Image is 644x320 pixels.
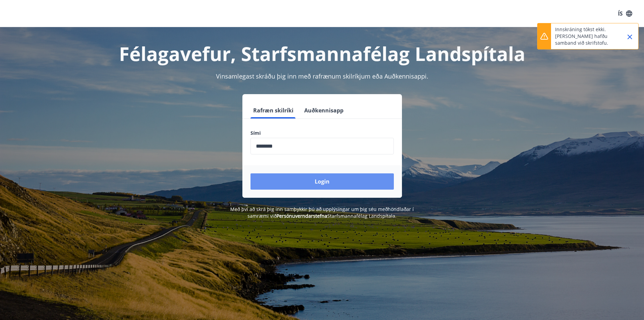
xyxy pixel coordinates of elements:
[277,213,327,219] a: Persónuverndarstefna
[555,26,615,46] p: Innskráning tókst ekki. [PERSON_NAME] hafðu samband við skrifstofu.
[251,102,296,119] button: Rafræn skilríki
[302,102,346,119] button: Auðkennisapp
[251,130,394,136] label: Sími
[614,7,636,20] button: ÍS
[624,31,636,43] button: Close
[251,173,394,190] button: Login
[216,72,428,80] span: Vinsamlegast skráðu þig inn með rafrænum skilríkjum eða Auðkennisappi.
[230,206,414,219] span: Með því að skrá þig inn samþykkir þú að upplýsingar um þig séu meðhöndlaðar í samræmi við Starfsm...
[87,41,557,66] h1: Félagavefur, Starfsmannafélag Landspítala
